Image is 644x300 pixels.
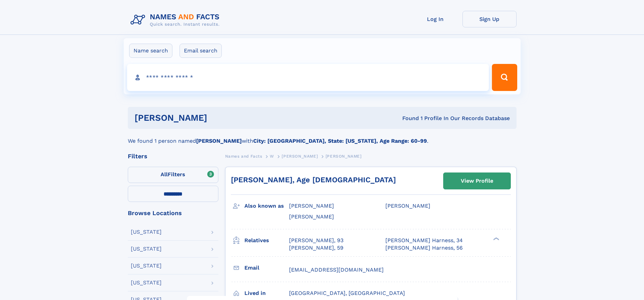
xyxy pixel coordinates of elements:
[128,210,218,216] div: Browse Locations
[289,203,334,209] span: [PERSON_NAME]
[225,152,262,160] a: Names and Facts
[253,138,427,144] b: City: [GEOGRAPHIC_DATA], State: [US_STATE], Age Range: 60-99
[408,11,462,27] a: Log In
[244,235,289,246] h3: Relatives
[492,64,517,91] button: Search Button
[127,64,489,91] input: search input
[128,129,517,145] div: We found 1 person named with .
[131,229,162,235] div: [US_STATE]
[461,173,493,189] div: View Profile
[128,11,225,29] img: Logo Names and Facts
[131,246,162,252] div: [US_STATE]
[282,154,318,159] span: [PERSON_NAME]
[282,152,318,160] a: [PERSON_NAME]
[231,176,396,184] a: [PERSON_NAME], Age [DEMOGRAPHIC_DATA]
[289,244,343,252] a: [PERSON_NAME], 59
[492,236,500,241] div: ❯
[196,138,242,144] b: [PERSON_NAME]
[180,44,222,58] label: Email search
[385,203,430,209] span: [PERSON_NAME]
[131,263,162,269] div: [US_STATE]
[289,213,334,220] span: [PERSON_NAME]
[385,244,463,252] a: [PERSON_NAME] Harness, 56
[244,200,289,212] h3: Also known as
[289,290,405,296] span: [GEOGRAPHIC_DATA], [GEOGRAPHIC_DATA]
[129,44,172,58] label: Name search
[131,280,162,285] div: [US_STATE]
[270,152,274,160] a: W
[128,167,218,183] label: Filters
[444,173,510,189] a: View Profile
[135,114,305,122] h1: [PERSON_NAME]
[244,262,289,274] h3: Email
[128,153,218,159] div: Filters
[305,115,510,122] div: Found 1 Profile In Our Records Database
[385,237,463,244] a: [PERSON_NAME] Harness, 34
[289,267,384,273] span: [EMAIL_ADDRESS][DOMAIN_NAME]
[270,154,274,159] span: W
[326,154,362,159] span: [PERSON_NAME]
[289,237,343,244] a: [PERSON_NAME], 93
[462,11,517,27] a: Sign Up
[244,287,289,299] h3: Lived in
[161,171,168,178] span: All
